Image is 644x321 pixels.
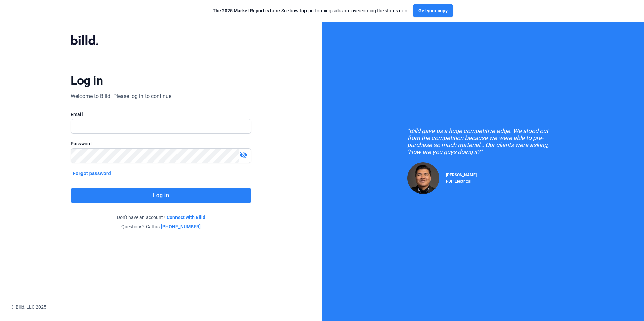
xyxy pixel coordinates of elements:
button: Get your copy [413,4,453,17]
div: "Billd gave us a huge competitive edge. We stood out from the competition because we were able to... [407,127,559,155]
mat-icon: visibility_off [239,151,248,159]
span: The 2025 Market Report is here: [213,8,281,13]
a: Connect with Billd [167,214,205,221]
div: Log in [71,73,103,88]
button: Forgot password [71,170,113,177]
div: Email [71,111,251,118]
img: Raul Pacheco [407,162,439,194]
span: [PERSON_NAME] [446,173,477,177]
button: Log in [71,188,251,203]
div: RDP Electrical [446,177,477,184]
div: Welcome to Billd! Please log in to continue. [71,92,173,100]
div: Questions? Call us [71,223,251,230]
a: [PHONE_NUMBER] [161,223,201,230]
div: See how top-performing subs are overcoming the status quo. [213,7,409,14]
div: Don't have an account? [71,214,251,221]
div: Password [71,140,251,147]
